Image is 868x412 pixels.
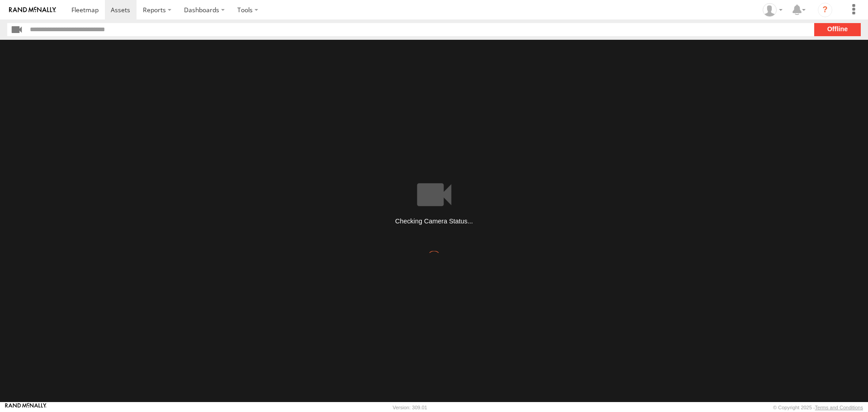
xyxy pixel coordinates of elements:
div: © Copyright 2025 - [773,405,863,410]
div: Version: 309.01 [393,405,427,410]
a: Terms and Conditions [815,405,863,410]
i: ? [818,3,832,17]
div: Joseph Rodriguez [759,3,786,17]
img: rand-logo.svg [9,7,56,13]
a: Visit our Website [5,403,47,412]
